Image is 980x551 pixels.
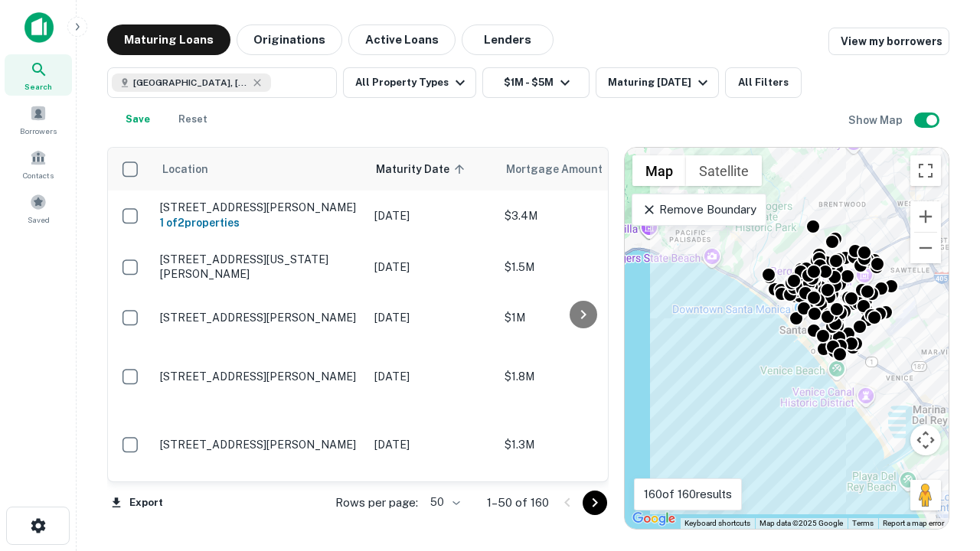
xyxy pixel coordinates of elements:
th: Mortgage Amount [497,148,665,191]
button: All Property Types [343,67,476,98]
th: Maturity Date [367,148,497,191]
a: Open this area in Google Maps (opens a new window) [629,509,679,529]
span: Contacts [23,169,54,181]
p: $1.8M [505,368,658,385]
button: Export [107,491,167,514]
p: [STREET_ADDRESS][PERSON_NAME] [160,438,359,452]
a: Contacts [5,143,72,184]
button: Maturing [DATE] [596,67,719,98]
p: [STREET_ADDRESS][PERSON_NAME] [160,370,359,383]
p: [DATE] [374,368,489,385]
span: Map data ©2025 Google [759,519,843,527]
p: [DATE] [374,259,489,275]
p: Rows per page: [335,494,418,512]
button: $1M - $5M [482,67,590,98]
p: [STREET_ADDRESS][PERSON_NAME] [160,201,359,214]
div: 0 0 [625,148,949,529]
p: [DATE] [374,309,489,326]
p: [STREET_ADDRESS][PERSON_NAME] [160,311,359,324]
button: Show satellite imagery [686,155,762,186]
span: [GEOGRAPHIC_DATA], [GEOGRAPHIC_DATA], [GEOGRAPHIC_DATA] [133,76,248,90]
p: [STREET_ADDRESS][US_STATE][PERSON_NAME] [160,253,359,280]
button: Originations [237,24,342,55]
a: Borrowers [5,99,72,140]
a: Report a map error [883,519,944,527]
img: capitalize-icon.png [24,12,54,43]
a: Saved [5,187,72,229]
button: Active Loans [348,24,456,55]
th: Location [152,148,367,191]
button: Save your search to get updates of matches that match your search criteria. [113,104,162,135]
div: 50 [424,491,462,514]
span: Location [162,160,208,178]
h6: 1 of 2 properties [160,214,359,231]
p: Remove Boundary [642,201,756,219]
button: Zoom in [910,201,941,232]
button: Zoom out [910,233,941,263]
button: Go to next page [583,491,607,515]
p: $3.4M [505,207,658,224]
span: Search [24,80,52,93]
button: Lenders [462,24,554,55]
p: [DATE] [374,436,489,453]
span: Borrowers [20,125,57,137]
p: 1–50 of 160 [487,494,549,512]
div: Maturing [DATE] [608,73,712,92]
span: Saved [28,214,50,226]
img: Google [629,509,679,529]
p: $1.5M [505,259,658,275]
h6: Show Map [848,112,905,129]
button: All Filters [725,67,802,98]
button: Map camera controls [910,425,941,455]
a: Terms (opens in new tab) [852,519,874,527]
span: Mortgage Amount [506,160,622,178]
button: Reset [168,104,217,135]
a: Search [5,54,72,96]
a: View my borrowers [828,28,949,55]
button: Keyboard shortcuts [684,518,750,529]
p: $1M [505,309,658,326]
span: Maturity Date [376,160,469,178]
iframe: Chat Widget [903,429,980,502]
p: $1.3M [505,436,658,453]
button: Show street map [632,155,686,186]
p: 160 of 160 results [644,485,732,504]
button: Maturing Loans [107,24,230,55]
button: Toggle fullscreen view [910,155,941,186]
p: [DATE] [374,207,489,224]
